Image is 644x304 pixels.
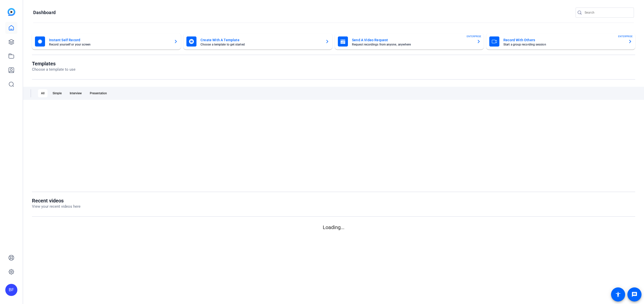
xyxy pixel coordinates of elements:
mat-card-title: Send A Video Request [352,37,473,43]
button: Send A Video RequestRequest recordings from anyone, anywhereENTERPRISE [335,33,484,50]
div: All [38,89,48,97]
div: BF [5,284,17,296]
h1: Dashboard [33,10,56,16]
button: Instant Self RecordRecord yourself or your screen [32,33,181,50]
mat-card-subtitle: Choose a template to get started [200,43,321,46]
span: ENTERPRISE [467,34,481,38]
input: Search [585,10,630,16]
mat-card-subtitle: Start a group recording session [503,43,624,46]
div: Interview [67,89,85,97]
mat-card-subtitle: Record yourself or your screen [49,43,170,46]
mat-card-title: Record With Others [503,37,624,43]
div: Simple [50,89,65,97]
h1: Recent videos [32,198,80,204]
img: blue-gradient.svg [8,8,15,16]
p: View your recent videos here [32,204,80,209]
mat-card-title: Create With A Template [200,37,321,43]
h1: Templates [32,61,75,67]
span: ENTERPRISE [618,34,633,38]
p: Loading... [32,224,635,231]
mat-icon: message [631,291,637,297]
mat-icon: accessibility [615,291,621,297]
mat-card-subtitle: Request recordings from anyone, anywhere [352,43,473,46]
mat-card-title: Instant Self Record [49,37,170,43]
button: Create With A TemplateChoose a template to get started [183,33,332,50]
div: Presentation [87,89,110,97]
button: Record With OthersStart a group recording sessionENTERPRISE [486,33,635,50]
p: Choose a template to use [32,67,75,72]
